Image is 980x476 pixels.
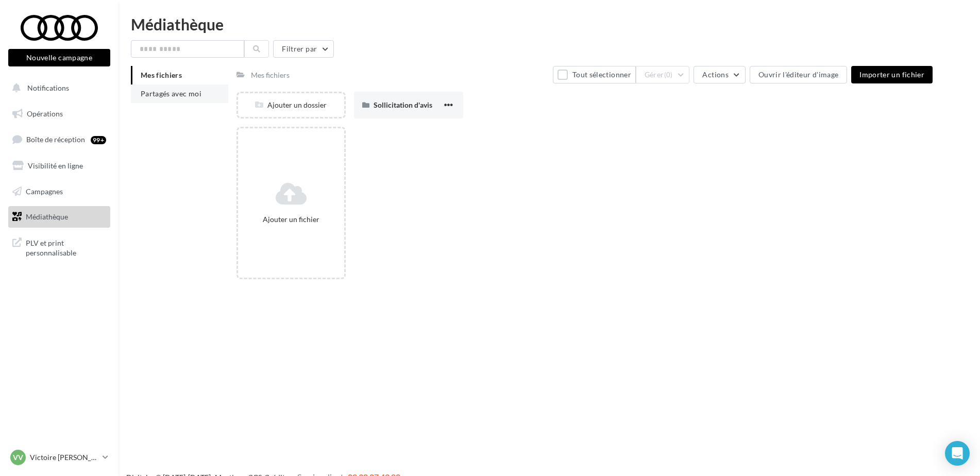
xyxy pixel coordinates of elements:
[636,66,690,83] button: Gérer(0)
[851,66,933,83] button: Importer un fichier
[30,452,98,463] p: Victoire [PERSON_NAME]
[6,77,108,99] button: Notifications
[131,16,968,32] div: Médiathèque
[945,441,970,466] div: Open Intercom Messenger
[26,135,85,144] span: Boîte de réception
[6,232,112,262] a: PLV et print personnalisable
[859,70,924,79] span: Importer un fichier
[141,71,182,79] span: Mes fichiers
[374,100,432,109] span: Sollicitation d'avis
[702,70,728,79] span: Actions
[6,155,112,177] a: Visibilité en ligne
[238,100,344,110] div: Ajouter un dossier
[242,214,340,225] div: Ajouter un fichier
[251,70,290,80] div: Mes fichiers
[141,89,201,98] span: Partagés avec moi
[6,128,112,150] a: Boîte de réception99+
[8,448,110,467] a: VV Victoire [PERSON_NAME]
[273,40,334,58] button: Filtrer par
[91,136,106,144] div: 99+
[27,109,63,118] span: Opérations
[694,66,745,83] button: Actions
[6,206,112,228] a: Médiathèque
[664,71,673,79] span: (0)
[26,236,106,258] span: PLV et print personnalisable
[8,49,110,66] button: Nouvelle campagne
[750,66,847,83] button: Ouvrir l'éditeur d'image
[553,66,635,83] button: Tout sélectionner
[13,452,23,463] span: VV
[26,212,68,221] span: Médiathèque
[28,161,83,170] span: Visibilité en ligne
[27,83,69,92] span: Notifications
[6,181,112,202] a: Campagnes
[6,103,112,125] a: Opérations
[26,186,63,195] span: Campagnes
